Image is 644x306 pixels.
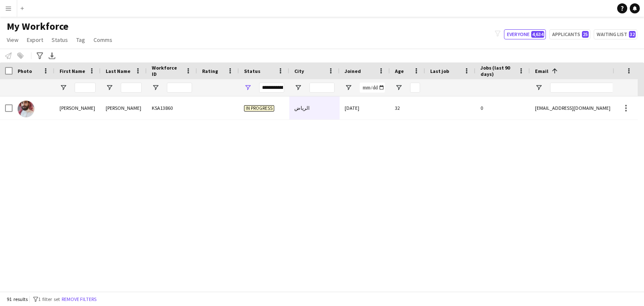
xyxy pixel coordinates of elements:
a: Status [48,34,71,45]
a: Tag [73,34,88,45]
input: Workforce ID Filter Input [167,83,192,93]
span: First Name [60,68,85,74]
input: Last Name Filter Input [121,83,142,93]
app-action-btn: Export XLSX [47,51,57,61]
button: Open Filter Menu [535,84,543,91]
span: Age [395,68,404,74]
app-action-btn: Advanced filters [35,51,45,61]
button: Open Filter Menu [60,84,67,91]
span: Jobs (last 90 days) [480,65,515,77]
span: Workforce ID [152,65,182,77]
span: City [294,68,304,74]
img: Abdulaziz Alamri [18,101,34,117]
span: Joined [345,68,361,74]
a: Comms [90,34,116,45]
a: Export [23,34,47,45]
input: Joined Filter Input [360,83,385,93]
div: 32 [390,96,425,119]
button: Open Filter Menu [244,84,252,91]
span: 25 [582,31,589,38]
button: Remove filters [60,295,98,304]
div: الرياض [289,96,340,119]
span: Export [27,36,43,44]
span: My Workforce [7,20,68,33]
button: Open Filter Menu [395,84,402,91]
span: Rating [202,68,218,74]
div: 0 [475,96,530,119]
div: KSA13860 [147,96,197,119]
button: Everyone4,634 [504,29,546,39]
span: Email [535,68,548,74]
div: [PERSON_NAME] [101,96,147,119]
button: Open Filter Menu [152,84,159,91]
span: Status [52,36,68,44]
div: [DATE] [340,96,390,119]
input: Age Filter Input [410,83,420,93]
div: [PERSON_NAME] [55,96,101,119]
span: View [7,36,18,44]
button: Open Filter Menu [294,84,302,91]
span: Photo [18,68,32,74]
button: Applicants25 [549,29,590,39]
button: Open Filter Menu [345,84,352,91]
span: 1 filter set [38,296,60,302]
span: Tag [76,36,85,44]
button: Waiting list32 [594,29,637,39]
span: Status [244,68,260,74]
a: View [3,34,22,45]
span: 32 [629,31,636,38]
span: 4,634 [531,31,544,38]
span: In progress [244,105,274,112]
input: City Filter Input [309,83,335,93]
span: Last job [430,68,449,74]
span: Last Name [106,68,130,74]
span: Comms [93,36,112,44]
button: Open Filter Menu [106,84,113,91]
input: First Name Filter Input [75,83,96,93]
